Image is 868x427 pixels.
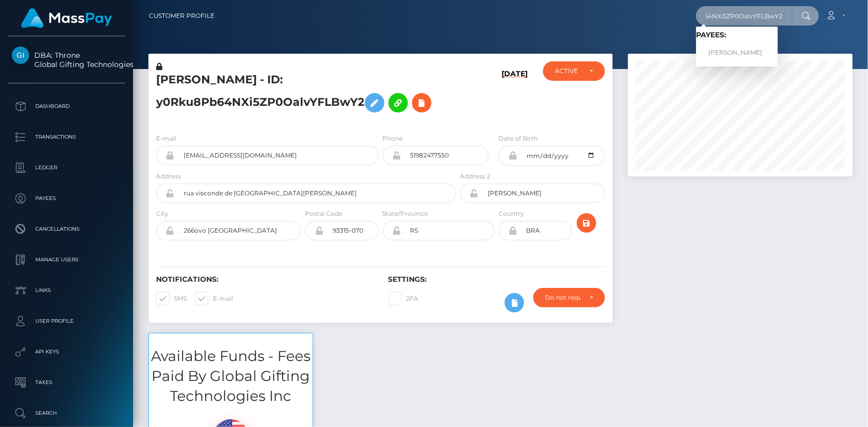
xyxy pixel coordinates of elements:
[8,94,125,119] a: Dashboard
[460,172,490,181] label: Address 2
[12,406,121,421] p: Search
[8,370,125,395] a: Taxes
[543,61,605,81] button: ACTIVE
[498,134,538,143] label: Date of Birth
[8,400,125,426] a: Search
[8,186,125,211] a: Payees
[8,124,125,150] a: Transactions
[383,134,403,143] label: Phone
[498,209,524,218] label: Country
[12,252,121,267] p: Manage Users
[12,313,121,329] p: User Profile
[156,209,168,218] label: City
[388,275,605,284] h6: Settings:
[8,247,125,273] a: Manage Users
[8,339,125,365] a: API Keys
[545,294,581,302] div: Do not require
[8,278,125,303] a: Links
[696,6,792,26] input: Search...
[12,283,121,298] p: Links
[8,216,125,242] a: Cancellations
[156,134,176,143] label: E-mail
[12,99,121,114] p: Dashboard
[12,221,121,237] p: Cancellations
[21,8,112,28] img: MassPay Logo
[502,70,528,121] h6: [DATE]
[555,67,581,75] div: ACTIVE
[12,344,121,359] p: API Keys
[696,43,778,62] a: [PERSON_NAME]
[156,292,187,305] label: SMS
[533,288,605,307] button: Do not require
[696,31,778,39] h6: Payees:
[383,209,428,218] label: State/Province
[388,292,419,305] label: 2FA
[149,346,313,407] h3: Available Funds - Fees Paid By Global Gifting Technologies Inc
[149,5,214,27] a: Customer Profile
[12,129,121,145] p: Transactions
[12,375,121,390] p: Taxes
[156,172,181,181] label: Address
[8,308,125,334] a: User Profile
[305,209,342,218] label: Postal Code
[12,160,121,175] p: Ledger
[8,51,125,69] span: DBA: Throne Global Gifting Technologies Inc
[156,72,450,118] h5: [PERSON_NAME] - ID: y0Rku8Pb64NXi5ZP0OalvYFLBwY2
[8,155,125,181] a: Ledger
[156,275,373,284] h6: Notifications:
[12,191,121,206] p: Payees
[195,292,233,305] label: E-mail
[12,47,29,64] img: Global Gifting Technologies Inc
